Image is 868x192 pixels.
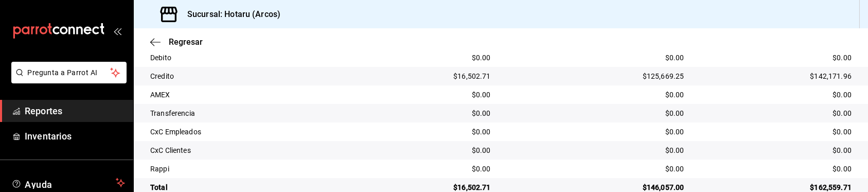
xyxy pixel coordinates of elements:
div: $0.00 [364,164,490,174]
div: $0.00 [507,108,684,118]
span: Pregunta a Parrot AI [28,67,111,78]
div: CxC Clientes [150,145,348,155]
div: $0.00 [507,127,684,137]
div: $125,669.25 [507,71,684,81]
div: $0.00 [364,145,490,155]
div: $0.00 [700,90,852,100]
div: $142,171.96 [700,71,852,81]
span: Inventarios [25,129,125,143]
div: $0.00 [507,145,684,155]
h3: Sucursal: Hotaru (Arcos) [179,8,280,21]
div: Transferencia [150,108,348,118]
div: $0.00 [700,127,852,137]
div: $0.00 [507,164,684,174]
div: $0.00 [507,90,684,100]
div: $0.00 [364,90,490,100]
span: Ayuda [25,177,112,189]
div: $0.00 [700,164,852,174]
div: Credito [150,71,348,81]
button: Regresar [150,37,203,47]
div: Rappi [150,164,348,174]
div: CxC Empleados [150,127,348,137]
div: $0.00 [700,108,852,118]
div: $0.00 [700,145,852,155]
div: Debito [150,53,348,63]
span: Reportes [25,104,125,118]
div: $0.00 [364,127,490,137]
span: Regresar [169,37,203,47]
button: Pregunta a Parrot AI [11,62,127,83]
div: AMEX [150,90,348,100]
a: Pregunta a Parrot AI [7,75,127,85]
div: $0.00 [364,53,490,63]
div: $0.00 [364,108,490,118]
div: $0.00 [507,53,684,63]
div: $0.00 [700,53,852,63]
div: $16,502.71 [364,71,490,81]
button: open_drawer_menu [113,27,121,35]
